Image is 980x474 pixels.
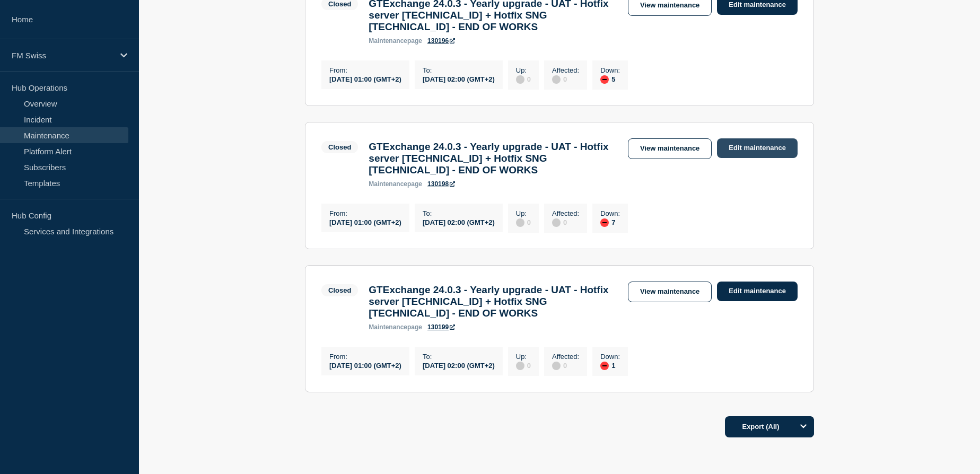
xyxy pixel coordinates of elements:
[369,180,422,188] p: page
[600,353,620,361] p: Down :
[423,74,495,83] div: [DATE] 02:00 (GMT+2)
[600,217,620,227] div: 7
[600,75,609,84] div: down
[628,282,712,302] a: View maintenance
[717,138,798,158] a: Edit maintenance
[516,66,531,74] p: Up :
[369,37,407,45] span: maintenance
[600,209,620,217] p: Down :
[516,75,524,84] div: disabled
[552,217,579,227] div: 0
[600,362,609,370] div: down
[552,75,561,84] div: disabled
[423,217,495,226] div: [DATE] 02:00 (GMT+2)
[329,361,401,370] div: [DATE] 01:00 (GMT+2)
[552,209,579,217] p: Affected :
[793,416,814,437] button: Options
[423,353,495,361] p: To :
[516,353,531,361] p: Up :
[725,416,814,437] button: Export (All)
[427,323,455,331] a: 130199
[516,217,531,227] div: 0
[600,361,620,370] div: 1
[369,37,422,45] p: page
[369,141,617,176] h3: GTExchange 24.0.3 - Yearly upgrade - UAT - Hotfix server [TECHNICAL_ID] + Hotfix SNG [TECHNICAL_I...
[516,74,531,84] div: 0
[328,286,351,294] div: Closed
[328,143,351,151] div: Closed
[329,217,401,226] div: [DATE] 01:00 (GMT+2)
[717,282,798,301] a: Edit maintenance
[600,218,609,227] div: down
[628,138,712,159] a: View maintenance
[600,66,620,74] p: Down :
[552,353,579,361] p: Affected :
[516,218,524,227] div: disabled
[423,209,495,217] p: To :
[552,218,561,227] div: disabled
[369,284,617,319] h3: GTExchange 24.0.3 - Yearly upgrade - UAT - Hotfix server [TECHNICAL_ID] + Hotfix SNG [TECHNICAL_I...
[329,66,401,74] p: From :
[427,37,455,45] a: 130196
[329,353,401,361] p: From :
[552,362,561,370] div: disabled
[516,362,524,370] div: disabled
[552,361,579,370] div: 0
[427,180,455,188] a: 130198
[423,361,495,370] div: [DATE] 02:00 (GMT+2)
[516,361,531,370] div: 0
[329,209,401,217] p: From :
[369,180,407,188] span: maintenance
[423,66,495,74] p: To :
[516,209,531,217] p: Up :
[552,66,579,74] p: Affected :
[369,323,422,331] p: page
[329,74,401,83] div: [DATE] 01:00 (GMT+2)
[369,323,407,331] span: maintenance
[600,74,620,84] div: 5
[12,51,113,60] p: FM Swiss
[552,74,579,84] div: 0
